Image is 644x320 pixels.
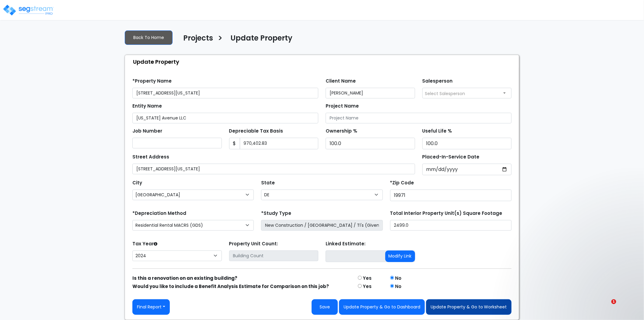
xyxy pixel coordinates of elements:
[426,299,512,315] button: Update Property & Go to Worksheet
[132,103,162,110] label: Entity Name
[422,138,512,149] input: Depreciation
[363,283,372,290] label: Yes
[522,261,644,304] iframe: Intercom notifications message
[132,78,172,85] label: *Property Name
[599,299,614,314] iframe: Intercom live chat
[132,88,318,98] input: Property Name
[326,78,356,85] label: Client Name
[132,283,329,290] strong: Would you like to include a Benefit Analysis Estimate for Comparison on this job?
[363,275,372,282] label: Yes
[385,251,415,262] button: Modify Link
[128,55,519,68] div: Update Property
[395,283,402,290] label: No
[425,91,465,97] span: Select Salesperson
[395,275,402,282] label: No
[132,240,157,247] label: Tax Year
[226,34,292,47] a: Update Property
[326,113,512,123] input: Project Name
[326,128,357,135] label: Ownership %
[261,210,291,217] label: *Study Type
[132,299,170,315] button: Final Report
[2,4,54,16] img: logo_pro_r.png
[132,275,237,281] strong: Is this a renovation on an existing building?
[422,154,480,161] label: Placed-In-Service Date
[218,33,223,45] h3: >
[230,34,292,44] h4: Update Property
[179,34,213,47] a: Projects
[132,210,186,217] label: *Depreciation Method
[240,138,319,149] input: 0.00
[422,78,453,85] label: Salesperson
[611,299,616,304] span: 1
[132,164,415,174] input: Street Address
[229,128,283,135] label: Depreciable Tax Basis
[229,251,319,261] input: Building Count
[326,138,415,149] input: Ownership
[339,299,425,315] button: Update Property & Go to Dashboard
[229,240,278,247] label: Property Unit Count:
[261,180,275,187] label: State
[125,30,173,45] a: Back To Home
[326,103,359,110] label: Project Name
[390,180,414,187] label: *Zip Code
[132,113,318,123] input: Entity Name
[390,210,502,217] label: Total Interior Property Unit(s) Square Footage
[422,128,452,135] label: Useful Life %
[132,154,169,161] label: Street Address
[132,128,162,135] label: Job Number
[326,240,366,247] label: Linked Estimate:
[132,180,142,187] label: City
[312,299,338,315] button: Save
[183,34,213,44] h4: Projects
[390,190,512,201] input: Zip Code
[390,220,512,231] input: total square foot
[326,88,415,98] input: Client Name
[229,138,240,149] span: $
